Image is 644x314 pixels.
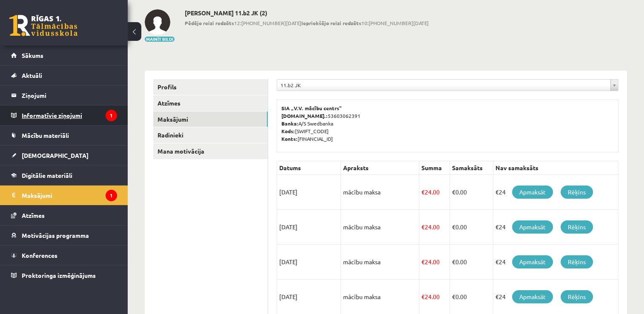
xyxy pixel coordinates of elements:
[185,19,429,27] span: 12:[PHONE_NUMBER][DATE] 10:[PHONE_NUMBER][DATE]
[153,143,268,159] a: Mana motivācija
[277,210,341,245] td: [DATE]
[421,223,425,231] span: €
[11,226,117,245] a: Motivācijas programma
[561,290,593,303] a: Rēķins
[512,290,553,303] a: Apmaksāt
[281,112,328,119] b: [DOMAIN_NAME].:
[106,110,117,121] i: 1
[512,220,553,234] a: Apmaksāt
[450,245,493,280] td: 0.00
[277,80,618,91] a: 11.b2 JK
[341,161,419,175] th: Apraksts
[561,255,593,268] a: Rēķins
[185,20,234,26] b: Pēdējo reizi redzēts
[153,127,268,143] a: Radinieki
[421,258,425,265] span: €
[512,255,553,268] a: Apmaksāt
[11,46,117,65] a: Sākums
[185,9,429,17] h2: [PERSON_NAME] 11.b2 JK (2)
[450,175,493,210] td: 0.00
[419,161,449,175] th: Summa
[450,210,493,245] td: 0.00
[153,79,268,95] a: Profils
[22,186,117,205] legend: Maksājumi
[561,220,593,234] a: Rēķins
[106,190,117,201] i: 1
[22,106,117,125] legend: Informatīvie ziņojumi
[277,175,341,210] td: [DATE]
[341,245,419,280] td: mācību maksa
[452,293,455,300] span: €
[421,293,425,300] span: €
[11,186,117,205] a: Maksājumi1
[493,175,618,210] td: €24
[281,128,295,134] b: Kods:
[493,161,618,175] th: Nav samaksāts
[22,131,69,139] span: Mācību materiāli
[341,175,419,210] td: mācību maksa
[11,86,117,105] a: Ziņojumi
[419,210,449,245] td: 24.00
[11,166,117,185] a: Digitālie materiāli
[22,151,89,159] span: [DEMOGRAPHIC_DATA]
[301,20,361,26] b: Iepriekšējo reizi redzēts
[281,120,298,127] b: Banka:
[281,104,614,143] p: 53603062391 A/S Swedbanka [SWIFT_CODE] [FINANCIAL_ID]
[145,9,170,35] img: Lote Ose
[22,86,117,105] legend: Ziņojumi
[493,245,618,280] td: €24
[11,206,117,225] a: Atzīmes
[452,223,455,231] span: €
[153,95,268,111] a: Atzīmes
[11,126,117,145] a: Mācību materiāli
[22,251,57,259] span: Konferences
[277,245,341,280] td: [DATE]
[22,71,42,79] span: Aktuāli
[512,186,553,199] a: Apmaksāt
[341,210,419,245] td: mācību maksa
[281,105,342,111] b: SIA „V.V. mācību centrs”
[561,186,593,199] a: Rēķins
[11,265,117,285] a: Proktoringa izmēģinājums
[153,111,268,127] a: Maksājumi
[145,37,175,42] button: Mainīt bildi
[419,175,449,210] td: 24.00
[277,161,341,175] th: Datums
[452,188,455,196] span: €
[11,106,117,125] a: Informatīvie ziņojumi1
[281,135,298,142] b: Konts:
[22,51,43,59] span: Sākums
[450,161,493,175] th: Samaksāts
[11,146,117,165] a: [DEMOGRAPHIC_DATA]
[280,80,607,91] span: 11.b2 JK
[421,188,425,196] span: €
[493,210,618,245] td: €24
[22,271,96,279] span: Proktoringa izmēģinājums
[419,245,449,280] td: 24.00
[11,245,117,265] a: Konferences
[11,66,117,85] a: Aktuāli
[9,15,77,36] a: Rīgas 1. Tālmācības vidusskola
[22,211,45,219] span: Atzīmes
[22,171,72,179] span: Digitālie materiāli
[22,231,89,239] span: Motivācijas programma
[452,258,455,265] span: €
